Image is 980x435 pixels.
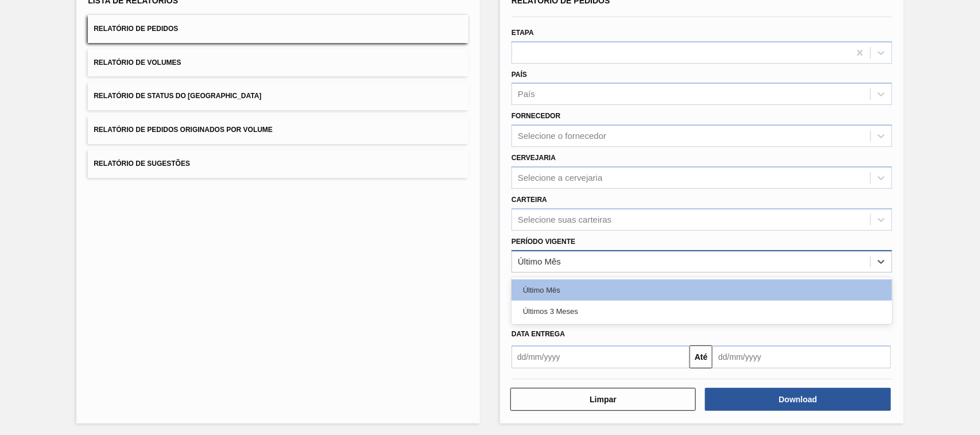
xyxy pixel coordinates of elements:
[518,90,535,99] div: País
[94,160,190,168] span: Relatório de Sugestões
[94,59,181,67] span: Relatório de Volumes
[712,345,890,368] input: dd/mm/yyyy
[94,126,273,134] span: Relatório de Pedidos Originados por Volume
[88,15,468,43] button: Relatório de Pedidos
[88,82,468,110] button: Relatório de Status do [GEOGRAPHIC_DATA]
[518,257,561,266] div: Último Mês
[512,330,565,338] span: Data Entrega
[512,71,527,79] label: País
[518,131,606,141] div: Selecione o fornecedor
[88,150,468,178] button: Relatório de Sugestões
[690,345,712,368] button: Até
[518,215,611,224] div: Selecione suas carteiras
[705,388,890,411] button: Download
[94,25,178,33] span: Relatório de Pedidos
[512,112,560,120] label: Fornecedor
[512,301,892,322] div: Últimos 3 Meses
[512,345,690,368] input: dd/mm/yyyy
[512,154,556,162] label: Cervejaria
[518,173,603,182] div: Selecione a cervejaria
[510,388,696,411] button: Limpar
[94,92,261,100] span: Relatório de Status do [GEOGRAPHIC_DATA]
[88,49,468,77] button: Relatório de Volumes
[512,196,547,204] label: Carteira
[88,116,468,144] button: Relatório de Pedidos Originados por Volume
[512,29,534,37] label: Etapa
[512,279,892,301] div: Último Mês
[512,238,575,246] label: Período Vigente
